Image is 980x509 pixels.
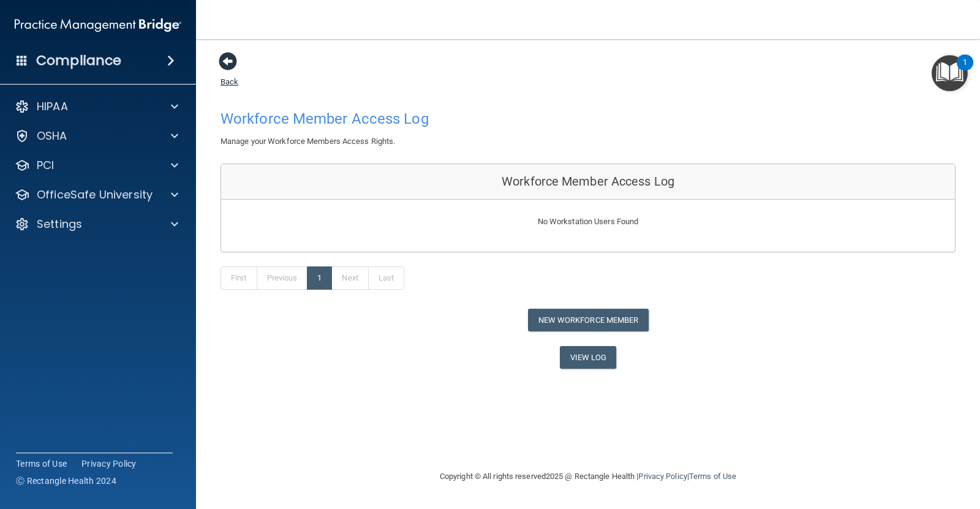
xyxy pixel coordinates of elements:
p: OSHA [37,129,67,143]
a: OfficeSafe University [15,187,178,202]
a: Settings [15,217,178,232]
a: Terms of Use [16,458,67,470]
a: PCI [15,158,178,173]
span: Manage your Workforce Members Access Rights. [221,137,395,146]
a: Previous [257,266,308,290]
a: Privacy Policy [638,472,687,481]
a: Terms of Use [689,472,736,481]
div: 1 [963,62,967,78]
button: New Workforce Member [528,309,649,331]
p: Settings [37,217,82,232]
div: Workforce Member Access Log [221,164,955,200]
a: Privacy Policy [81,458,137,470]
p: PCI [37,158,54,173]
a: Last [368,266,404,290]
div: Copyright © All rights reserved 2025 @ Rectangle Health | | [364,457,812,496]
a: First [221,266,257,290]
span: Ⓒ Rectangle Health 2024 [16,475,116,487]
h4: Compliance [36,52,121,69]
img: PMB logo [15,13,181,37]
a: View Log [560,346,617,369]
p: OfficeSafe University [37,187,153,202]
button: Open Resource Center, 1 new notification [932,55,968,91]
p: HIPAA [37,99,68,114]
a: Next [331,266,368,290]
h4: Workforce Member Access Log [221,111,579,127]
p: No Workstation Users Found [221,214,955,229]
a: HIPAA [15,99,178,114]
a: 1 [307,266,332,290]
a: OSHA [15,129,178,143]
iframe: To enrich screen reader interactions, please activate Accessibility in Grammarly extension settings [919,424,965,471]
a: Back [221,62,238,86]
